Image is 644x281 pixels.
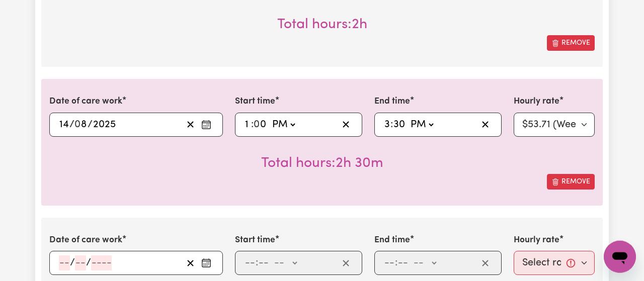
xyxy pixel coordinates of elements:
[70,257,75,268] span: /
[49,95,122,108] label: Date of care work
[75,117,88,132] input: --
[393,117,406,132] input: --
[547,174,595,190] button: Remove this shift
[75,255,86,270] input: --
[198,117,214,132] button: Enter the date of care work
[258,255,269,270] input: --
[245,117,251,132] input: --
[86,257,91,268] span: /
[183,255,198,270] button: Clear date
[397,255,409,270] input: --
[235,95,275,108] label: Start time
[604,241,636,273] iframe: Button to launch messaging window
[547,35,595,51] button: Remove this shift
[384,255,395,270] input: --
[514,234,559,247] label: Hourly rate
[395,257,397,268] span: :
[251,119,254,130] span: :
[183,117,198,132] button: Clear date
[256,257,258,268] span: :
[59,255,70,270] input: --
[514,95,559,108] label: Hourly rate
[374,234,410,247] label: End time
[49,234,122,247] label: Date of care work
[384,117,390,132] input: --
[254,117,267,132] input: --
[277,18,367,32] span: Total hours worked: 2 hours
[88,119,93,130] span: /
[198,255,214,270] button: Enter the date of care work
[74,120,80,130] span: 0
[390,119,393,130] span: :
[91,255,112,270] input: ----
[374,95,410,108] label: End time
[93,117,116,132] input: ----
[261,156,383,170] span: Total hours worked: 2 hours 30 minutes
[59,117,69,132] input: --
[69,119,74,130] span: /
[245,255,256,270] input: --
[254,120,260,130] span: 0
[235,234,275,247] label: Start time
